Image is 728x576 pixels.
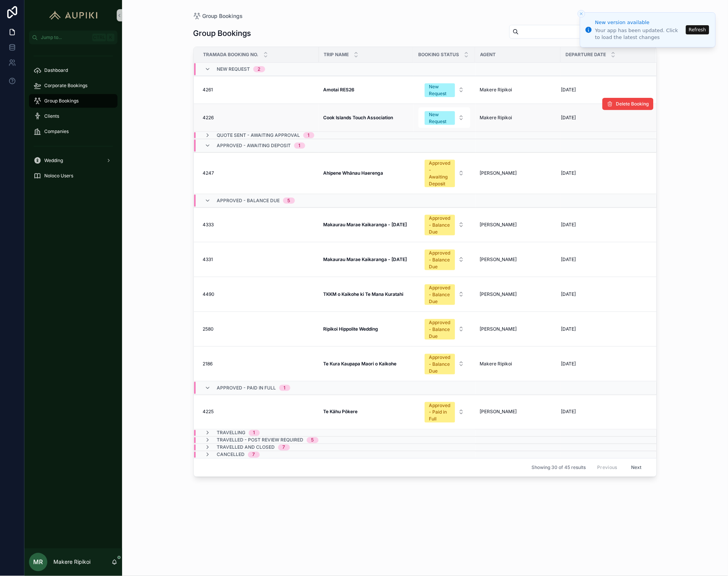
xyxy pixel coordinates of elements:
span: 4225 [203,409,214,415]
strong: Makaurau Marae Kaikaranga - [DATE] [324,256,407,262]
a: 2186 [203,361,314,367]
span: 2186 [203,361,213,367]
strong: Ahipene Whānau Haerenga [324,170,383,176]
span: [PERSON_NAME] [480,326,517,332]
a: [DATE] [561,222,647,228]
strong: Amotai RES26 [324,87,355,92]
div: 1 [253,430,255,436]
span: Clients [44,113,59,119]
span: Corporate Bookings [44,83,87,89]
div: Approved - Balance Due [429,215,451,235]
button: Select Button [419,281,470,308]
strong: Ripikoi Hippolite Wedding [324,326,378,332]
a: Select Button [418,315,471,343]
span: Makere Ripikoi [480,115,512,121]
span: Delete Booking [616,101,649,107]
span: [DATE] [561,87,576,93]
span: [PERSON_NAME] [480,256,517,263]
a: Group Bookings [193,12,243,20]
button: Jump to...CtrlK [29,31,118,44]
span: New Request [217,66,250,72]
span: 4333 [203,222,214,228]
button: Select Button [419,350,470,378]
a: [PERSON_NAME] [480,409,556,415]
span: [DATE] [561,170,576,176]
a: Te Kāhu Pōkere [324,409,409,415]
span: Group Bookings [44,98,79,104]
span: Approved - Awaiting Deposit [217,143,291,149]
a: 2580 [203,326,314,332]
a: Makere Ripikoi [480,361,556,367]
div: Approved - Balance Due [429,250,451,270]
span: Travelled and Closed [217,445,275,451]
button: Select Button [419,80,470,100]
span: [DATE] [561,222,576,228]
a: 4225 [203,409,314,415]
div: 7 [253,452,255,458]
span: [DATE] [561,291,576,297]
a: Amotai RES26 [324,87,409,93]
a: Ahipene Whānau Haerenga [324,170,409,176]
a: Select Button [418,211,471,239]
img: App logo [46,9,101,21]
a: 4490 [203,291,314,297]
a: [DATE] [561,361,647,367]
a: Cook Islands Touch Association [324,115,409,121]
span: Quote Sent - Awaiting Approval [217,132,300,138]
div: Approved - Balance Due [429,319,451,340]
a: Select Button [418,156,471,191]
span: [DATE] [561,326,576,332]
a: [PERSON_NAME] [480,170,556,176]
a: Select Button [418,350,471,378]
strong: TKKM o Kaikohe ki Te Mana Kuratahi [324,291,404,297]
a: Select Button [418,280,471,308]
strong: Cook Islands Touch Association [324,115,393,120]
div: 2 [258,66,261,72]
button: Select Button [419,156,470,190]
span: [PERSON_NAME] [480,170,517,176]
a: Group Bookings [29,94,118,108]
strong: Te Kāhu Pōkere [324,409,358,415]
a: [PERSON_NAME] [480,291,556,297]
button: Select Button [419,107,470,128]
a: [PERSON_NAME] [480,326,556,332]
p: Makere Ripikoi [53,558,90,566]
a: [DATE] [561,326,647,332]
a: TKKM o Kaikohe ki Te Mana Kuratahi [324,291,409,297]
strong: Makaurau Marae Kaikaranga - [DATE] [324,222,407,227]
span: Cancelled [217,452,245,458]
a: Wedding [29,154,118,167]
div: Approved - Awaiting Deposit [429,160,451,187]
a: [DATE] [561,87,647,93]
span: 4226 [203,115,214,121]
span: 4490 [203,291,215,297]
button: Select Button [419,211,470,239]
a: Dashboard [29,63,118,77]
a: [DATE] [561,409,647,415]
span: Makere Ripikoi [480,87,512,93]
div: 1 [284,385,286,391]
span: 2580 [203,326,214,332]
a: [DATE] [561,115,647,121]
span: K [108,34,114,41]
span: Makere Ripikoi [480,361,512,367]
div: scrollable content [24,44,122,193]
a: Makere Ripikoi [480,87,556,93]
span: [DATE] [561,115,576,121]
div: Approved - Balance Due [429,354,451,375]
a: [PERSON_NAME] [480,256,556,263]
span: MR [34,558,43,567]
span: Jump to... [41,34,89,41]
h1: Group Bookings [193,28,251,39]
div: 7 [283,445,285,451]
span: [DATE] [561,409,576,415]
span: [PERSON_NAME] [480,222,517,228]
button: Refresh [686,25,709,34]
a: Makaurau Marae Kaikaranga - [DATE] [324,256,409,263]
span: [PERSON_NAME] [480,291,517,297]
span: Travelled - Post Review Required [217,437,304,443]
button: Close toast [578,10,585,18]
span: Agent [480,52,496,58]
a: Select Button [418,107,471,128]
a: Makaurau Marae Kaikaranga - [DATE] [324,222,409,228]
